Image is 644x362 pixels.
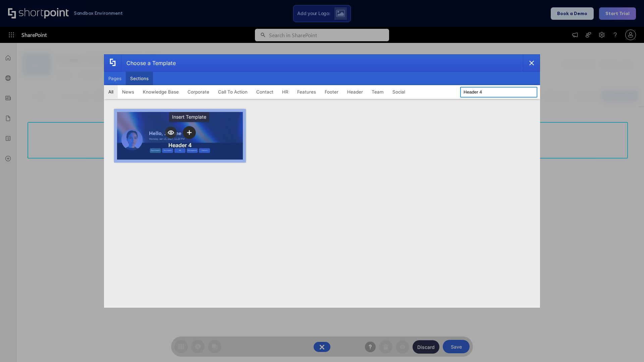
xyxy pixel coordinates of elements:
div: Choose a Template [121,55,176,71]
button: News [118,85,139,99]
button: Features [293,85,320,99]
div: Header 4 [168,142,192,148]
button: Header [343,85,367,99]
button: Sections [126,72,153,85]
button: Pages [104,72,126,85]
button: Social [388,85,410,99]
button: Contact [252,85,278,99]
input: Search [460,87,537,98]
div: template selector [104,54,540,308]
button: Corporate [183,85,214,99]
button: Knowledge Base [139,85,183,99]
button: Team [367,85,388,99]
button: All [104,85,118,99]
button: Footer [320,85,343,99]
iframe: Chat Widget [523,284,644,362]
button: HR [278,85,293,99]
button: Call To Action [214,85,252,99]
